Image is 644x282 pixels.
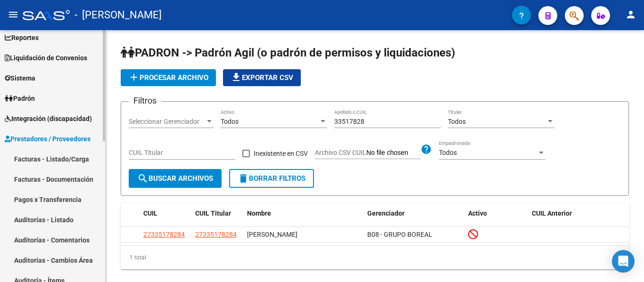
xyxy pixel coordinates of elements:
[5,32,39,43] span: Reportes
[247,231,297,238] span: [PERSON_NAME]
[191,203,243,224] datatable-header-cell: CUIL Titular
[5,93,35,104] span: Padrón
[315,149,366,156] span: Archivo CSV CUIL
[8,9,19,20] mat-icon: menu
[5,134,91,144] span: Prestadores / Proveedores
[128,72,140,83] mat-icon: add
[612,250,635,273] div: Open Intercom Messenger
[5,113,92,124] span: Integración (discapacidad)
[121,69,216,86] button: Procesar archivo
[254,148,308,159] span: Inexistente en CSV
[532,209,572,217] span: CUIL Anterior
[366,149,421,157] input: Archivo CSV CUIL
[625,9,636,20] mat-icon: person
[74,5,162,25] span: - [PERSON_NAME]
[195,209,231,217] span: CUIL Titular
[243,203,363,224] datatable-header-cell: Nombre
[238,174,305,183] span: Borrar Filtros
[143,209,157,217] span: CUIL
[137,174,213,183] span: Buscar Archivos
[129,94,161,107] h3: Filtros
[231,73,293,82] span: Exportar CSV
[468,209,487,217] span: Activo
[231,72,242,83] mat-icon: file_download
[137,173,149,184] mat-icon: search
[128,73,208,82] span: Procesar archivo
[421,144,432,155] mat-icon: help
[363,203,465,224] datatable-header-cell: Gerenciador
[140,203,191,224] datatable-header-cell: CUIL
[247,209,271,217] span: Nombre
[229,169,314,188] button: Borrar Filtros
[121,246,629,269] div: 1 total
[367,231,432,238] span: B08 - GRUPO BOREAL
[223,69,301,86] button: Exportar CSV
[221,118,239,125] span: Todos
[238,173,249,184] mat-icon: delete
[528,203,629,224] datatable-header-cell: CUIL Anterior
[195,231,237,238] span: 27335178284
[464,203,528,224] datatable-header-cell: Activo
[143,231,185,238] span: 27335178284
[129,169,222,188] button: Buscar Archivos
[367,209,405,217] span: Gerenciador
[5,73,35,83] span: Sistema
[439,149,457,156] span: Todos
[5,53,87,63] span: Liquidación de Convenios
[121,46,455,59] span: PADRON -> Padrón Agil (o padrón de permisos y liquidaciones)
[448,118,466,125] span: Todos
[129,118,205,126] span: Seleccionar Gerenciador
